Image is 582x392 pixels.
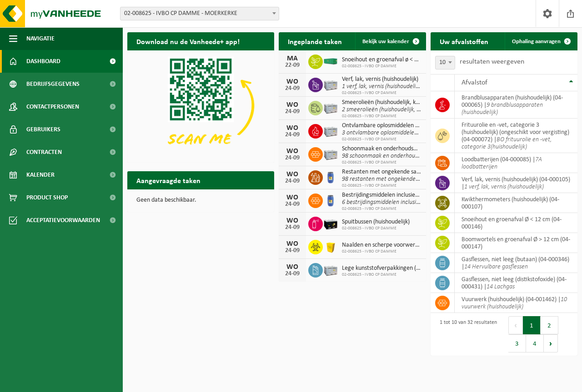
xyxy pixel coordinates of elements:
[512,39,561,45] span: Ophaling aanvragen
[541,316,558,334] button: 2
[342,218,410,226] span: Spuitbussen (huishoudelijk)
[283,85,301,92] div: 24-09
[342,106,458,113] i: 2 smeerolieën (huishoudelijk, kleinverpakking)
[464,184,544,190] i: 1 verf, lak, vernis (huishoudelijk)
[283,78,301,85] div: WO
[508,316,523,334] button: Previous
[342,145,421,153] span: Schoonmaak en onderhoudsmiddelen (huishoudelijk)
[342,90,421,96] span: 02-008625 - IVBO CP DAMME
[342,64,421,69] span: 02-008625 - IVBO CP DAMME
[283,217,301,224] div: WO
[455,213,577,233] td: snoeihout en groenafval Ø < 12 cm (04-000146)
[342,76,421,83] span: Verf, lak, vernis (huishoudelijk)
[120,7,279,20] span: 02-008625 - IVBO CP DAMME - MOERKERKE
[342,99,421,106] span: Smeerolieën (huishoudelijk, kleinverpakking)
[279,32,351,50] h2: Ingeplande taken
[323,123,338,138] img: PB-LB-0680-HPE-GY-11
[455,253,577,273] td: gasflessen, niet leeg (butaan) (04-000346) |
[342,192,421,199] span: Bestrijdingsmiddelen inclusief schimmelwerende beschermingsmiddelen (huishoudeli...
[127,32,249,50] h2: Download nu de Vanheede+ app!
[323,146,338,161] img: PB-LB-0680-HPE-GY-11
[283,109,301,115] div: 24-09
[455,153,577,173] td: loodbatterijen (04-000085) |
[283,263,301,271] div: WO
[455,173,577,193] td: verf, lak, vernis (huishoudelijk) (04-000105) |
[342,176,490,183] i: 98 restanten met ongekende samenstelling (huishoudelijk)
[283,194,301,201] div: WO
[455,293,577,313] td: vuurwerk (huishoudelijk) (04-001462) |
[435,56,455,69] span: 10
[435,315,497,353] div: 1 tot 10 van 32 resultaten
[455,119,577,153] td: frituurolie en -vet, categorie 3 (huishoudelijk) (ongeschikt voor vergisting) (04-000072) |
[283,178,301,184] div: 24-09
[455,91,577,119] td: brandblusapparaten (huishoudelijk) (04-000065) |
[127,50,274,161] img: Download de VHEPlus App
[26,50,60,73] span: Dashboard
[283,101,301,109] div: WO
[283,148,301,155] div: WO
[460,58,524,65] label: resultaten weergeven
[342,199,503,206] i: 6 bestrijdingsmiddelen inclusief schimmelwerende bescherming
[127,171,210,189] h2: Aangevraagde taken
[26,118,60,141] span: Gebruikers
[323,99,338,115] img: PB-LB-0680-HPE-GY-11
[455,193,577,213] td: kwikthermometers (huishoudelijk) (04-000107)
[462,136,552,150] i: BO frituurolie en -vet, categorie 3(huishoudelijk)
[283,155,301,161] div: 24-09
[26,73,80,95] span: Bedrijfsgegevens
[323,169,338,184] img: PB-OT-0120-HPE-00-02
[323,57,338,65] img: HK-XC-30-GN-00
[323,238,338,254] img: LP-SB-00050-HPE-22
[342,183,421,189] span: 02-008625 - IVBO CP DAMME
[342,169,421,176] span: Restanten met ongekende samenstelling (huishoudelijk)
[283,201,301,208] div: 24-09
[26,186,68,209] span: Product Shop
[26,141,62,164] span: Contracten
[26,27,55,50] span: Navigatie
[431,32,497,50] h2: Uw afvalstoffen
[342,122,421,129] span: Ontvlambare oplosmiddelen (huishoudelijk)
[505,32,577,50] a: Ophaling aanvragen
[342,206,421,212] span: 02-008625 - IVBO CP DAMME
[342,56,421,64] span: Snoeihout en groenafval ø < 12 cm
[526,334,544,352] button: 4
[362,39,409,45] span: Bekijk uw kalender
[26,164,55,186] span: Kalender
[342,265,421,272] span: Lege kunststofverpakkingen (huishoudelijk)
[523,316,541,334] button: 1
[455,273,577,293] td: gasflessen, niet leeg (distikstofoxide) (04-000431) |
[342,249,421,254] span: 02-008625 - IVBO CP DAMME
[283,55,301,62] div: MA
[342,160,421,165] span: 02-008625 - IVBO CP DAMME
[462,296,567,310] i: 10 vuurwerk (huishoudelijk)
[342,226,410,231] span: 02-008625 - IVBO CP DAMME
[436,56,455,69] span: 10
[283,240,301,248] div: WO
[283,171,301,178] div: WO
[455,233,577,253] td: boomwortels en groenafval Ø > 12 cm (04-000147)
[355,32,425,50] a: Bekijk uw kalender
[342,272,421,278] span: 02-008625 - IVBO CP DAMME
[323,192,338,208] img: PB-OT-0120-HPE-00-02
[342,153,482,159] i: 98 schoonmaak en onderhoudsmiddelen (huishoudelijk)
[283,132,301,138] div: 24-09
[544,334,558,352] button: Next
[136,197,265,203] p: Geen data beschikbaar.
[283,224,301,231] div: 24-09
[120,7,279,20] span: 02-008625 - IVBO CP DAMME - MOERKERKE
[26,95,79,118] span: Contactpersonen
[323,262,338,277] img: PB-LB-0680-HPE-GY-11
[26,209,100,232] span: Acceptatievoorwaarden
[462,156,542,170] i: 7A loodbatterijen
[342,114,421,119] span: 02-008625 - IVBO CP DAMME
[283,124,301,132] div: WO
[342,242,421,249] span: Naalden en scherpe voorwerpen (huishoudelijk)
[487,283,515,290] i: 14 Lachgas
[342,137,421,142] span: 02-008625 - IVBO CP DAMME
[283,248,301,254] div: 24-09
[462,79,487,86] span: Afvalstof
[342,83,421,90] i: 1 verf, lak, vernis (huishoudelijk)
[342,129,455,136] i: 3 ontvlambare oplosmiddelen (huishoudelijk)
[283,62,301,69] div: 22-09
[508,334,526,352] button: 3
